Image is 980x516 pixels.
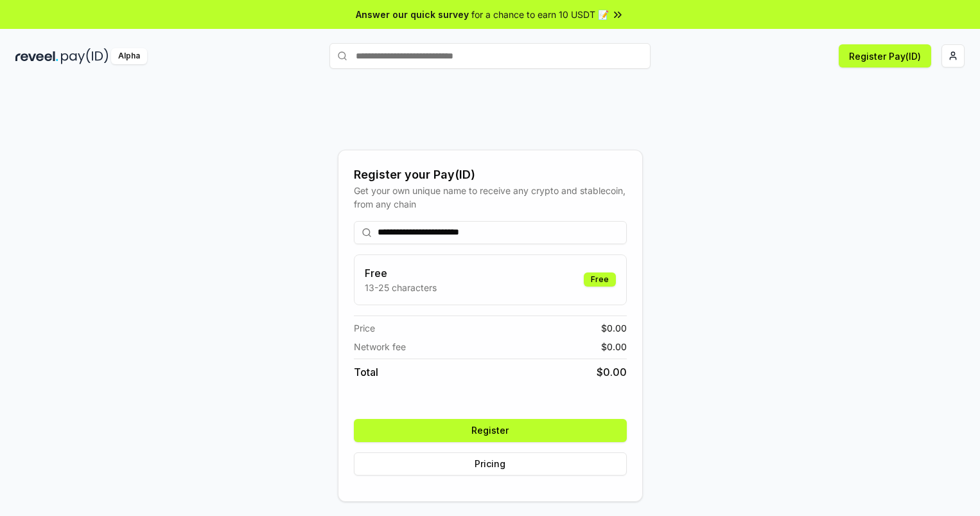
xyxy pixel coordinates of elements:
[354,321,375,335] span: Price
[354,419,627,442] button: Register
[61,48,109,64] img: pay_id
[584,272,616,287] div: Free
[356,8,469,21] span: Answer our quick survey
[354,340,406,353] span: Network fee
[111,48,147,64] div: Alpha
[354,364,378,380] span: Total
[597,364,627,380] span: $ 0.00
[354,452,627,476] button: Pricing
[601,340,627,353] span: $ 0.00
[365,265,437,281] h3: Free
[354,166,627,184] div: Register your Pay(ID)
[365,281,437,294] p: 13-25 characters
[15,48,58,64] img: reveel_dark
[471,8,609,21] span: for a chance to earn 10 USDT 📝
[354,184,627,211] div: Get your own unique name to receive any crypto and stablecoin, from any chain
[601,321,627,335] span: $ 0.00
[839,44,931,67] button: Register Pay(ID)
